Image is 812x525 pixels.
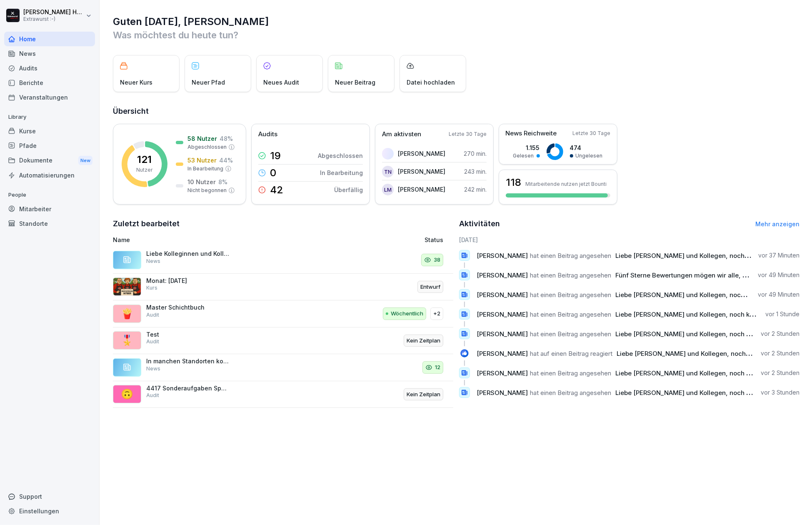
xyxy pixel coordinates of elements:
p: Überfällig [334,185,363,194]
span: hat einen Beitrag angesehen [530,369,611,377]
p: vor 3 Stunden [761,388,800,397]
p: Entwurf [420,283,440,291]
span: [PERSON_NAME] [477,271,528,279]
a: 🎖️TestAuditKein Zeitplan [113,327,453,355]
a: Audits [4,61,95,75]
p: People [4,188,95,202]
p: 242 min. [464,185,487,194]
p: 44 % [219,156,233,165]
span: [PERSON_NAME] [477,369,528,377]
p: Audit [146,392,159,399]
p: vor 2 Stunden [761,369,800,377]
span: [PERSON_NAME] [477,310,528,318]
p: 🙃 [121,387,133,402]
p: Was möchtest du heute tun? [113,28,800,42]
a: Mitarbeiter [4,202,95,216]
p: Neuer Beitrag [335,78,375,87]
p: Ungelesen [576,152,603,160]
img: kuy3p40g7ra17kfpybsyb0b8.png [382,148,394,160]
p: 10 Nutzer [187,177,216,186]
h3: 118 [506,175,521,190]
p: News [146,365,160,372]
h6: [DATE] [459,235,800,244]
p: 270 min. [464,149,487,158]
p: Nutzer [137,166,153,174]
a: In manchen Standorten kommt es noch zu abstürzen des Kassensystems/APP Plugins. Hier hat der Tech... [113,354,453,381]
div: Dokumente [4,153,95,168]
a: Pfade [4,138,95,153]
div: LM [382,184,394,195]
p: Datei hochladen [407,78,455,87]
div: Support [4,489,95,504]
p: Liebe Kolleginnen und Kollegen, noch können wir den großen Vorhang noch nicht öffnen, um euch auf... [146,250,230,257]
p: 121 [137,155,152,165]
a: Kurse [4,124,95,138]
a: Veranstaltungen [4,90,95,105]
a: Monat: [DATE]KursEntwurf [113,274,453,301]
p: Monat: [DATE] [146,277,230,285]
p: Kurs [146,284,157,292]
a: Einstellungen [4,504,95,518]
h1: Guten [DATE], [PERSON_NAME] [113,15,800,28]
span: [PERSON_NAME] [477,330,528,338]
span: [PERSON_NAME] [477,252,528,260]
span: hat einen Beitrag angesehen [530,310,611,318]
p: +2 [433,310,440,318]
h2: Übersicht [113,105,800,117]
a: Liebe Kolleginnen und Kollegen, noch können wir den großen Vorhang noch nicht öffnen, um euch auf... [113,247,453,274]
p: Neues Audit [263,78,299,87]
a: News [4,46,95,61]
p: Wöchentlich [391,310,423,318]
p: Kein Zeitplan [407,390,440,399]
p: 8 % [218,177,227,186]
p: In Bearbeitung [187,165,223,172]
p: Mitarbeitende nutzen jetzt Bounti [525,181,607,187]
p: Letzte 30 Tage [449,130,487,138]
p: Am aktivsten [382,130,421,139]
span: [PERSON_NAME] [477,350,528,357]
p: 48 % [220,134,233,143]
p: Nicht begonnen [187,187,227,194]
p: [PERSON_NAME] Hagebaum [23,9,84,16]
p: 1.155 [513,143,540,152]
a: Standorte [4,216,95,231]
p: Extrawurst :-) [23,16,84,22]
p: Neuer Pfad [192,78,225,87]
p: 🎖️ [121,333,133,348]
p: vor 37 Minuten [758,251,800,260]
p: 38 [434,256,440,264]
span: hat einen Beitrag angesehen [530,389,611,397]
p: Audits [258,130,277,139]
a: 🍟Master SchichtbuchAuditWöchentlich+2 [113,300,453,327]
span: hat einen Beitrag angesehen [530,330,611,338]
p: 42 [270,185,283,195]
p: 474 [570,143,603,152]
p: Master Schichtbuch [146,304,230,311]
span: [PERSON_NAME] [477,291,528,299]
img: m8fwnm031ia1f7g8yx7pm1rx.png [113,277,141,296]
p: 🍟 [121,306,133,321]
a: DokumenteNew [4,153,95,168]
p: In manchen Standorten kommt es noch zu abstürzen des Kassensystems/APP Plugins. Hier hat der Tech... [146,357,230,365]
p: Status [425,235,443,244]
p: Abgeschlossen [318,151,363,160]
p: Kein Zeitplan [407,337,440,345]
p: In Bearbeitung [320,168,363,177]
a: Automatisierungen [4,168,95,182]
p: Letzte 30 Tage [572,130,610,137]
a: Mehr anzeigen [755,220,800,227]
p: 4417 Sonderaufgaben Spätschicht Dienstag [146,385,230,392]
p: Neuer Kurs [120,78,152,87]
p: vor 49 Minuten [758,290,800,299]
a: Home [4,32,95,46]
p: [PERSON_NAME] [398,149,445,158]
p: vor 2 Stunden [761,349,800,357]
div: Berichte [4,75,95,90]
